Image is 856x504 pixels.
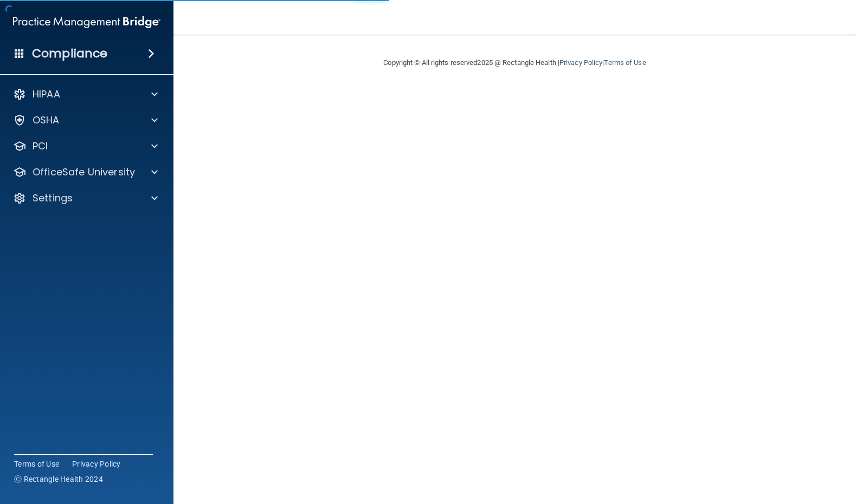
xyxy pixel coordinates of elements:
span: Ⓒ Rectangle Health 2024 [14,474,103,485]
a: Terms of Use [604,58,646,67]
a: Privacy Policy [72,459,121,469]
p: OfficeSafe University [33,166,135,179]
p: OSHA [33,114,60,127]
p: Settings [33,192,73,205]
p: HIPAA [33,88,60,101]
div: Copyright © All rights reserved 2025 @ Rectangle Health | | [317,45,713,80]
a: OSHA [13,114,158,127]
a: PCI [13,140,158,153]
a: OfficeSafe University [13,166,158,179]
p: PCI [33,140,48,153]
h4: Compliance [32,46,107,61]
a: Privacy Policy [559,58,602,67]
a: HIPAA [13,88,158,101]
a: Settings [13,192,158,205]
a: Terms of Use [14,459,59,469]
img: PMB logo [13,11,160,33]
